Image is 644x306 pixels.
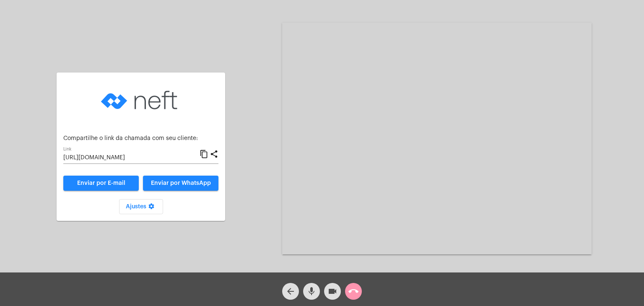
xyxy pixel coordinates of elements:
button: Ajustes [119,199,163,214]
mat-icon: call_end [348,286,358,296]
span: Enviar por WhatsApp [151,180,211,186]
mat-icon: arrow_back [286,286,296,296]
p: Compartilhe o link da chamada com seu cliente: [63,135,218,142]
span: Ajustes [126,204,156,210]
mat-icon: content_copy [200,149,208,159]
img: logo-neft-novo-2.png [99,79,183,121]
button: Enviar por WhatsApp [143,176,218,191]
mat-icon: share [210,149,218,159]
mat-icon: videocam [327,286,338,296]
span: Enviar por E-mail [77,180,125,186]
mat-icon: settings [146,203,156,213]
a: Enviar por E-mail [63,176,139,191]
mat-icon: mic [306,286,317,296]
